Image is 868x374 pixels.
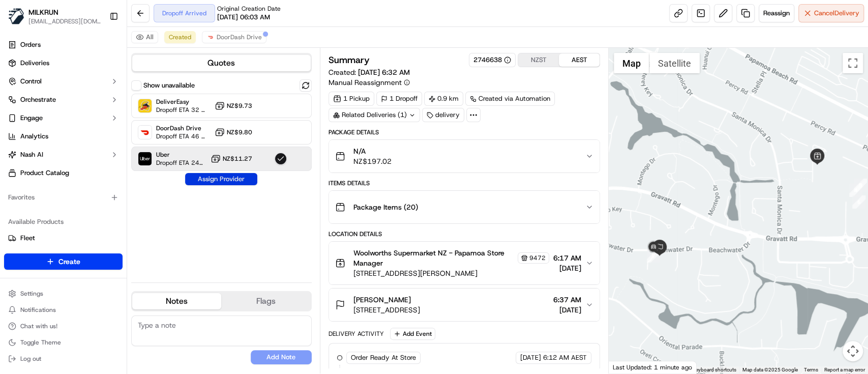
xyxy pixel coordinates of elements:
button: Flags [221,293,310,309]
a: Product Catalog [4,165,123,181]
span: Control [20,77,42,86]
span: NZ$9.80 [227,128,252,136]
div: Package Details [328,128,600,136]
button: NZST [518,53,559,67]
button: Notes [132,293,221,309]
button: Woolworths Supermarket NZ - Papamoa Store Manager9472[STREET_ADDRESS][PERSON_NAME]6:17 AM[DATE] [329,242,600,284]
button: Nash AI [4,147,123,163]
button: Created [164,31,196,43]
span: N/A [353,146,392,156]
button: MILKRUN [28,7,58,17]
span: NZ$9.73 [227,102,252,110]
div: 4 [849,184,862,197]
button: Chat with us! [4,319,123,333]
button: Assign Provider [185,173,257,185]
button: NZ$9.80 [215,127,252,137]
div: 1 Dropoff [376,92,422,106]
a: Orders [4,37,123,53]
span: Dropoff ETA 32 minutes [156,106,211,114]
span: Deliveries [20,59,49,68]
span: Manual Reassignment [328,77,402,88]
a: Created via Automation [465,92,555,106]
span: DoorDash Drive [156,124,211,132]
button: Control [4,73,123,90]
span: Woolworths Supermarket NZ - Papamoa Store Manager [353,248,516,268]
span: Orders [20,40,41,49]
a: Analytics [4,128,123,145]
span: Original Creation Date [217,5,281,13]
div: Related Deliveries (1) [328,108,420,122]
div: delivery [422,108,464,122]
span: Nash AI [20,150,43,159]
img: doordash_logo_v2.png [206,33,215,41]
span: 6:37 AM [553,295,581,305]
span: Product Catalog [20,168,69,178]
span: Order Ready At Store [351,353,416,362]
button: DoorDash Drive [202,31,266,43]
button: Toggle Theme [4,335,123,350]
span: Reassign [763,9,790,18]
button: Create [4,253,123,270]
span: Notifications [20,306,56,314]
span: Orchestrate [20,95,56,104]
button: Reassign [759,4,794,22]
span: 6:12 AM AEST [543,353,587,362]
button: Keyboard shortcuts [693,366,736,373]
button: Log out [4,352,123,366]
button: 2746638 [473,55,511,65]
span: [STREET_ADDRESS] [353,305,420,315]
span: Dropoff ETA 24 minutes [156,159,206,167]
a: Report a map error [824,367,865,372]
div: 5 [854,179,867,192]
button: Settings [4,286,123,301]
div: Delivery Activity [328,330,384,338]
a: Fleet [8,234,118,243]
img: MILKRUN [8,8,24,24]
span: Fleet [20,234,35,243]
span: Create [58,256,80,267]
div: 6 [852,195,865,209]
button: Package Items (20) [329,191,600,223]
img: Uber [138,152,152,165]
button: MILKRUNMILKRUN[EMAIL_ADDRESS][DOMAIN_NAME] [4,4,105,28]
button: NZ$11.27 [211,154,252,164]
button: Add Event [390,328,435,340]
button: Map camera controls [843,341,863,361]
span: Engage [20,113,43,123]
button: Engage [4,110,123,126]
button: Quotes [132,55,311,71]
span: Toggle Theme [20,338,61,347]
span: [PERSON_NAME] [353,295,411,305]
span: [DATE] 6:32 AM [358,68,410,77]
button: Orchestrate [4,92,123,108]
button: [EMAIL_ADDRESS][DOMAIN_NAME] [28,17,101,25]
img: Google [611,360,645,373]
span: [DATE] [520,353,541,362]
button: Fleet [4,230,123,246]
span: DoorDash Drive [217,33,262,41]
span: DeliverEasy [156,98,211,106]
span: Package Items ( 20 ) [353,202,418,212]
span: Dropoff ETA 46 minutes [156,132,211,140]
div: 0.9 km [424,92,463,106]
span: Created [169,33,191,41]
span: [DATE] [553,263,581,273]
h3: Summary [328,55,370,65]
span: Map data ©2025 Google [742,367,798,372]
span: Analytics [20,132,48,141]
span: [DATE] [553,305,581,315]
span: NZ$197.02 [353,156,392,166]
button: Show satellite imagery [649,53,700,73]
button: CancelDelivery [798,4,864,22]
span: Chat with us! [20,322,57,330]
div: Available Products [4,214,123,230]
button: Notifications [4,303,123,317]
img: DoorDash Drive [138,126,152,139]
span: Settings [20,290,43,298]
div: 1 Pickup [328,92,374,106]
div: Last Updated: 1 minute ago [609,361,697,373]
span: Uber [156,151,206,159]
